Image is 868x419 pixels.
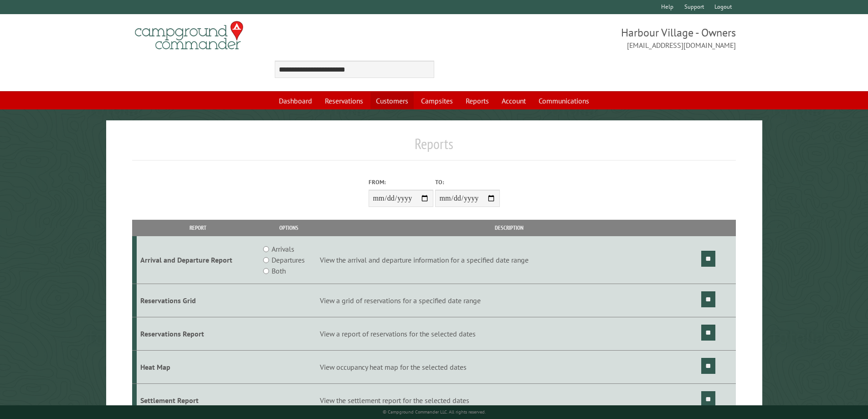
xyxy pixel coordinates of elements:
[370,92,414,109] a: Customers
[318,284,700,317] td: View a grid of reservations for a specified date range
[137,284,259,317] td: Reservations Grid
[137,383,259,417] td: Settlement Report
[383,409,486,415] small: © Campground Commander LLC. All rights reserved.
[259,220,318,236] th: Options
[132,135,736,160] h1: Reports
[533,92,595,109] a: Communications
[369,178,433,186] label: From:
[273,92,318,109] a: Dashboard
[272,243,294,254] label: Arrivals
[435,178,500,186] label: To:
[137,220,259,236] th: Report
[496,92,531,109] a: Account
[272,254,305,265] label: Departures
[318,350,700,383] td: View occupancy heat map for the selected dates
[137,350,259,383] td: Heat Map
[416,92,458,109] a: Campsites
[434,25,736,51] span: Harbour Village - Owners [EMAIL_ADDRESS][DOMAIN_NAME]
[319,92,369,109] a: Reservations
[272,265,286,276] label: Both
[318,317,700,351] td: View a report of reservations for the selected dates
[460,92,494,109] a: Reports
[318,236,700,284] td: View the arrival and departure information for a specified date range
[318,220,700,236] th: Description
[132,18,246,53] img: Campground Commander
[318,383,700,417] td: View the settlement report for the selected dates
[137,317,259,351] td: Reservations Report
[137,236,259,284] td: Arrival and Departure Report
